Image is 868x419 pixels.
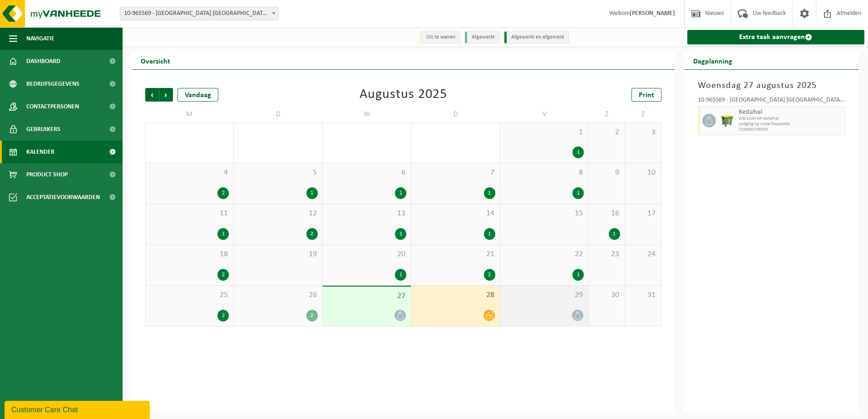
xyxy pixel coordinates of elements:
[572,269,584,281] div: 1
[217,310,229,322] div: 2
[625,106,661,122] td: Z
[639,92,654,99] span: Print
[26,95,79,118] span: Contactpersonen
[593,209,620,219] span: 16
[572,187,584,199] div: 1
[419,31,460,44] li: Uit te voeren
[484,228,495,240] div: 1
[306,187,318,199] div: 1
[132,52,179,69] h2: Overzicht
[411,106,500,122] td: D
[327,209,406,219] span: 13
[26,50,60,73] span: Dashboard
[739,116,843,122] span: WB-1100-HP restafval
[630,168,656,178] span: 10
[505,209,584,219] span: 15
[178,88,218,102] div: Vandaag
[360,88,447,102] div: Augustus 2025
[630,10,675,17] strong: [PERSON_NAME]
[593,249,620,259] span: 23
[739,127,843,132] span: T250001708303
[395,187,406,199] div: 1
[484,187,495,199] div: 1
[505,168,584,178] span: 8
[500,106,589,122] td: V
[26,27,54,50] span: Navigatie
[593,290,620,300] span: 30
[238,168,317,178] span: 5
[26,141,54,163] span: Kalender
[484,269,495,281] div: 2
[698,79,846,93] h3: Woensdag 27 augustus 2025
[26,186,100,209] span: Acceptatievoorwaarden
[150,168,229,178] span: 4
[630,127,656,137] span: 3
[630,249,656,259] span: 24
[416,249,495,259] span: 21
[465,31,500,44] li: Afgewerkt
[327,291,406,301] span: 27
[505,249,584,259] span: 22
[630,290,656,300] span: 31
[630,209,656,219] span: 17
[306,310,318,322] div: 2
[416,209,495,219] span: 14
[217,228,229,240] div: 1
[217,269,229,281] div: 2
[684,52,741,69] h2: Dagplanning
[217,187,229,199] div: 2
[26,73,79,95] span: Bedrijfsgegevens
[159,88,173,102] span: Volgende
[593,127,620,137] span: 2
[5,399,152,419] iframe: chat widget
[572,146,584,158] div: 1
[26,163,68,186] span: Product Shop
[739,122,843,127] span: Lediging op vaste frequentie
[145,106,234,122] td: M
[238,209,317,219] span: 12
[416,168,495,178] span: 7
[327,168,406,178] span: 6
[26,118,60,141] span: Gebruikers
[589,106,625,122] td: Z
[720,114,734,127] img: WB-1100-HPE-GN-50
[150,249,229,259] span: 18
[698,97,846,106] div: 10-965569 - [GEOGRAPHIC_DATA] [GEOGRAPHIC_DATA] - [GEOGRAPHIC_DATA]
[120,7,278,20] span: 10-965569 - VAN DER VALK HOTEL PARK LANE ANTWERPEN NV - ANTWERPEN
[238,290,317,300] span: 26
[395,269,406,281] div: 1
[238,249,317,259] span: 19
[739,109,843,116] span: Restafval
[416,290,495,300] span: 28
[504,31,569,44] li: Afgewerkt en afgemeld
[234,106,322,122] td: D
[150,290,229,300] span: 25
[306,228,318,240] div: 2
[150,209,229,219] span: 11
[687,30,865,44] a: Extra taak aanvragen
[327,249,406,259] span: 20
[120,7,279,20] span: 10-965569 - VAN DER VALK HOTEL PARK LANE ANTWERPEN NV - ANTWERPEN
[631,88,661,102] a: Print
[505,127,584,137] span: 1
[593,168,620,178] span: 9
[395,228,406,240] div: 1
[609,228,620,240] div: 1
[505,290,584,300] span: 29
[323,106,411,122] td: W
[145,88,159,102] span: Vorige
